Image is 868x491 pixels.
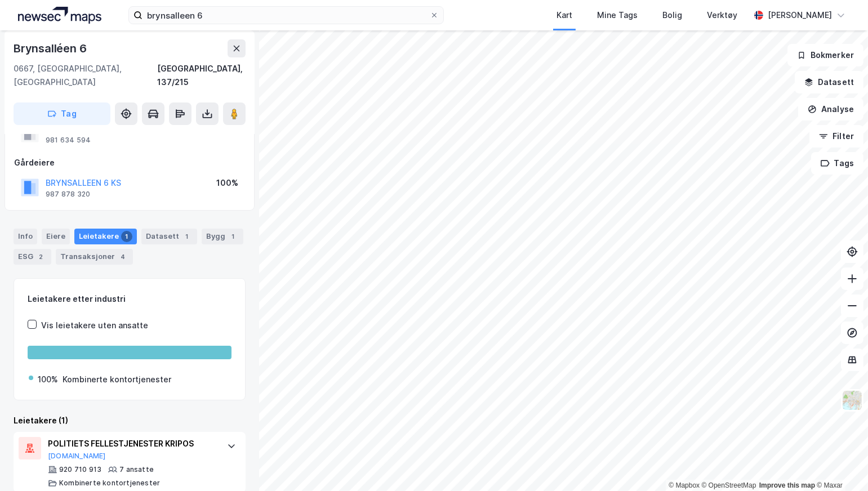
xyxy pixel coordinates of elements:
[795,71,863,93] button: Datasett
[42,229,70,244] div: Eiere
[28,292,232,306] div: Leietakere etter industri
[59,465,101,474] div: 920 710 913
[119,465,154,474] div: 7 ansatte
[141,229,197,244] div: Datasett
[557,8,572,22] div: Kart
[46,136,91,145] div: 981 634 594
[216,176,238,190] div: 100%
[798,98,863,120] button: Analyse
[46,190,90,199] div: 987 878 320
[811,152,863,175] button: Tags
[809,125,863,148] button: Filter
[181,231,193,242] div: 1
[48,437,216,450] div: POLITIETS FELLESTJENESTER KRIPOS
[228,231,239,242] div: 1
[202,229,243,244] div: Bygg
[74,229,137,244] div: Leietakere
[702,481,756,489] a: OpenStreetMap
[14,102,110,125] button: Tag
[842,390,863,411] img: Z
[48,452,106,461] button: [DOMAIN_NAME]
[56,249,133,265] div: Transaksjoner
[597,8,638,22] div: Mine Tags
[14,249,51,265] div: ESG
[14,229,37,244] div: Info
[59,479,160,488] div: Kombinerte kontortjenester
[14,62,157,89] div: 0667, [GEOGRAPHIC_DATA], [GEOGRAPHIC_DATA]
[18,7,101,24] img: logo.a4113a55bc3d86da70a041830d287a7e.svg
[35,251,47,262] div: 2
[669,481,700,489] a: Mapbox
[121,231,132,242] div: 1
[41,319,148,332] div: Vis leietakere uten ansatte
[759,481,815,489] a: Improve this map
[768,8,832,22] div: [PERSON_NAME]
[14,39,88,57] div: Brynsalléen 6
[662,8,682,22] div: Bolig
[143,7,430,24] input: Søk på adresse, matrikkel, gårdeiere, leietakere eller personer
[787,44,863,66] button: Bokmerker
[157,62,246,89] div: [GEOGRAPHIC_DATA], 137/215
[117,251,128,262] div: 4
[63,373,171,386] div: Kombinerte kontortjenester
[812,437,868,491] iframe: Chat Widget
[38,373,58,386] div: 100%
[14,414,246,427] div: Leietakere (1)
[707,8,737,22] div: Verktøy
[14,156,245,169] div: Gårdeiere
